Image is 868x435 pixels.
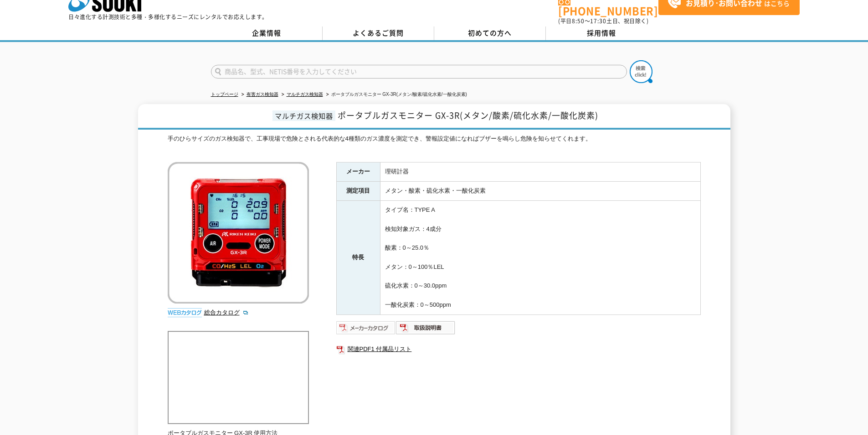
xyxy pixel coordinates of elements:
[287,92,323,97] a: マルチガス検知器
[590,17,606,25] span: 17:30
[324,90,467,100] li: ポータブルガスモニター GX-3R(メタン/酸素/硫化水素/一酸化炭素)
[68,14,268,20] p: 日々進化する計測技術と多種・多様化するニーズにレンタルでお応えします。
[168,162,309,304] img: ポータブルガスモニター GX-3R(メタン/酸素/硫化水素/一酸化炭素)
[323,26,434,40] a: よくあるご質問
[211,92,238,97] a: トップページ
[558,17,648,25] span: (平日 ～ 土日、祝日除く)
[396,326,456,333] a: 取扱説明書
[336,326,396,333] a: メーカーカタログ
[380,182,700,201] td: メタン・酸素・硫化水素・一酸化炭素
[336,343,701,355] a: 関連PDF1 付属品リスト
[572,17,585,25] span: 8:50
[546,26,657,40] a: 採用情報
[247,92,278,97] a: 有害ガス検知器
[396,320,456,335] img: 取扱説明書
[211,26,323,40] a: 企業情報
[336,182,380,201] th: 測定項目
[204,309,249,316] a: 総合カタログ
[630,60,652,83] img: btn_search.png
[468,28,512,38] span: 初めての方へ
[272,110,335,121] span: マルチガス検知器
[168,308,202,317] img: webカタログ
[380,201,700,315] td: タイプ名：TYPE A 検知対象ガス：4成分 酸素：0～25.0％ メタン：0～100％LEL 硫化水素：0～30.0ppm 一酸化炭素：0～500ppm
[336,162,380,182] th: メーカー
[380,162,700,182] td: 理研計器
[338,109,598,121] span: ポータブルガスモニター GX-3R(メタン/酸素/硫化水素/一酸化炭素)
[434,26,546,40] a: 初めての方へ
[336,201,380,315] th: 特長
[211,65,627,79] input: 商品名、型式、NETIS番号を入力してください
[168,134,701,153] div: 手のひらサイズのガス検知器で、工事現場で危険とされる代表的な4種類のガス濃度を測定でき、警報設定値になればブザーを鳴らし危険を知らせてくれます。
[336,320,396,335] img: メーカーカタログ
